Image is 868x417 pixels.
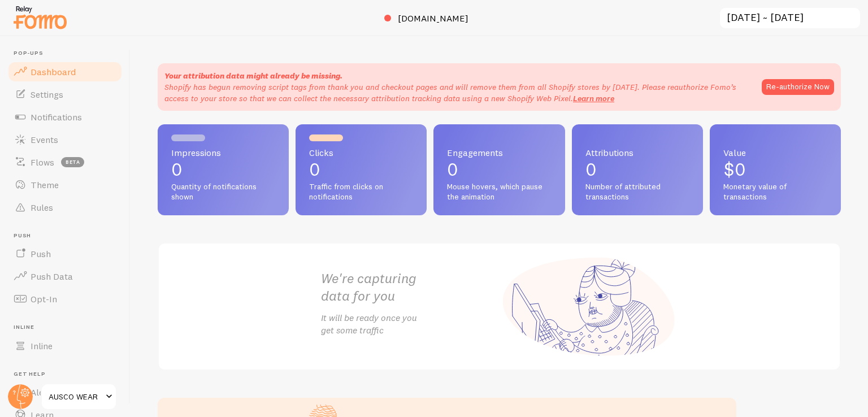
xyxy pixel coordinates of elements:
a: Notifications [7,106,123,128]
span: Inline [31,340,53,351]
span: Impressions [171,148,275,157]
span: Settings [31,89,63,100]
span: Quantity of notifications shown [171,182,275,202]
p: 0 [585,160,689,179]
span: Clicks [309,148,413,157]
a: Push Data [7,265,123,288]
span: Opt-In [31,293,57,305]
p: 0 [171,160,275,179]
h2: We're capturing data for you [321,270,500,305]
a: Learn more [573,93,614,103]
a: Alerts [7,381,123,403]
span: Notifications [31,111,82,123]
span: Theme [31,179,59,190]
span: AUSCO WEAR [49,390,102,403]
span: Events [31,134,58,145]
a: Flows beta [7,151,123,173]
span: Traffic from clicks on notifications [309,182,413,202]
span: Mouse hovers, which pause the animation [447,182,551,202]
a: Rules [7,196,123,219]
img: fomo-relay-logo-orange.svg [12,3,68,32]
span: Number of attributed transactions [585,182,689,202]
p: Shopify has begun removing script tags from thank you and checkout pages and will remove them fro... [164,81,750,104]
p: It will be ready once you get some traffic [321,311,500,337]
a: Settings [7,83,123,106]
span: Flows [31,157,54,168]
a: Inline [7,335,123,357]
a: Push [7,242,123,265]
a: Theme [7,173,123,196]
span: beta [61,157,84,167]
span: Rules [31,202,53,213]
a: Events [7,128,123,151]
a: AUSCO WEAR [41,383,117,410]
strong: Your attribution data might already be missing. [164,71,342,81]
span: Pop-ups [14,50,123,57]
span: Push [14,232,123,240]
span: Value [723,148,827,157]
span: Push [31,248,51,259]
p: 0 [447,160,551,179]
span: Attributions [585,148,689,157]
span: Get Help [14,371,123,378]
span: Monetary value of transactions [723,182,827,202]
a: Opt-In [7,288,123,310]
p: 0 [309,160,413,179]
button: Re-authorize Now [762,79,834,95]
a: Dashboard [7,60,123,83]
span: Inline [14,324,123,331]
span: Dashboard [31,66,76,77]
span: Engagements [447,148,551,157]
span: Push Data [31,271,73,282]
span: $0 [723,158,746,180]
